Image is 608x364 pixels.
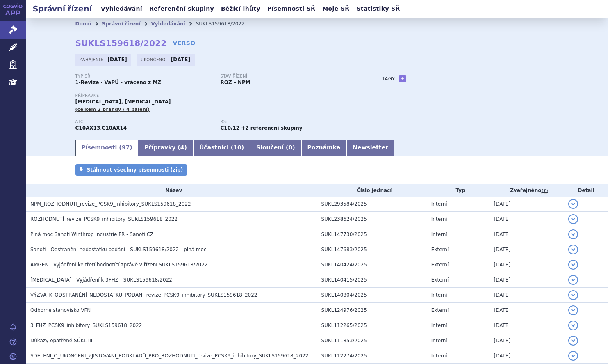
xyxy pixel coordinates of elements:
td: SUKL293584/2025 [317,197,427,212]
span: NPM_ROZHODNUTÍ_revize_PCSK9_inhibitory_SUKLS159618_2022 [30,201,191,207]
a: + [399,75,406,82]
p: Typ SŘ: [75,74,212,79]
button: detail [568,336,578,346]
span: Interní [431,231,447,237]
span: 10 [233,144,241,151]
td: SUKL238624/2025 [317,212,427,227]
td: SUKL147683/2025 [317,242,427,257]
td: [DATE] [490,227,564,242]
button: detail [568,351,578,361]
td: [DATE] [490,333,564,348]
td: [DATE] [490,348,564,364]
span: Externí [431,277,449,283]
button: detail [568,275,578,285]
td: [DATE] [490,303,564,318]
td: [DATE] [490,197,564,212]
td: SUKL124976/2025 [317,303,427,318]
span: Interní [431,338,447,343]
span: 97 [122,144,130,151]
button: detail [568,290,578,300]
span: VÝZVA_K_ODSTRANĚNÍ_NEDOSTATKU_PODÁNÍ_revize_PCSK9_inhibitory_SUKLS159618_2022 [30,292,257,298]
a: Vyhledávání [98,3,145,14]
th: Číslo jednací [317,184,427,197]
h2: Správní řízení [26,3,98,14]
strong: SUKLS159618/2022 [75,38,167,48]
strong: ROZ – NPM [221,80,250,85]
th: Typ [427,184,490,197]
span: Plná moc Sanofi Winthrop Industrie FR - Sanofi CZ [30,231,153,237]
a: Moje SŘ [320,3,352,14]
span: SDĚLENÍ_O_UKONČENÍ_ZJIŠŤOVÁNÍ_PODKLADŮ_PRO_ROZHODNUTÍ_revize_PCSK9_inhibitory_SUKLS159618_2022 [30,353,308,359]
button: detail [568,214,578,224]
p: RS: [221,119,358,124]
span: [MEDICAL_DATA], [MEDICAL_DATA] [75,99,171,105]
th: Zveřejněno [490,184,564,197]
a: Stáhnout všechny písemnosti (zip) [75,164,187,176]
span: Ukončeno: [141,56,169,63]
td: [DATE] [490,212,564,227]
span: Sanofi - Odstranění nedostatku podání - SUKLS159618/2022 - plná moc [30,247,207,252]
td: SUKL111853/2025 [317,333,427,348]
th: Detail [564,184,608,197]
a: Poznámka [301,140,347,156]
p: Stav řízení: [221,74,358,79]
a: VERSO [173,39,195,47]
button: detail [568,305,578,315]
td: SUKL140415/2025 [317,272,427,288]
a: Sloučení (0) [250,140,301,156]
a: Přípravky (4) [139,140,193,156]
a: Písemnosti SŘ [265,3,318,14]
span: Interní [431,323,447,328]
span: 4 [180,144,184,151]
strong: 1-Revize - VaPÚ - vráceno z MZ [75,80,162,85]
span: AMGEN - vyjádření ke třetí hodnotící zprávě v řízení SUKLS159618/2022 [30,262,207,268]
button: detail [568,260,578,270]
span: Interní [431,292,447,298]
a: Newsletter [346,140,394,156]
span: (celkem 2 brandy / 4 balení) [75,107,150,112]
td: SUKL112265/2025 [317,318,427,333]
strong: evolokumab [221,125,240,131]
td: SUKL112274/2025 [317,348,427,364]
td: [DATE] [490,288,564,303]
td: [DATE] [490,272,564,288]
strong: +2 referenční skupiny [241,125,302,131]
td: [DATE] [490,318,564,333]
a: Vyhledávání [151,21,185,27]
a: Písemnosti (97) [75,140,139,156]
span: Interní [431,353,447,359]
span: 3_FHZ_PCSK9_inhibitory_SUKLS159618_2022 [30,323,142,328]
a: Statistiky SŘ [354,3,402,14]
li: SUKLS159618/2022 [196,18,255,30]
td: SUKL140804/2025 [317,288,427,303]
p: ATC: [75,119,212,124]
th: Název [26,184,317,197]
span: Zahájeno: [80,56,105,63]
span: Interní [431,201,447,207]
a: Správní řízení [102,21,141,27]
span: Interní [431,216,447,222]
button: detail [568,245,578,254]
td: [DATE] [490,242,564,257]
span: ROZHODNUTÍ_revize_PCSK9_inhibitory_SUKLS159618_2022 [30,216,178,222]
h3: Tagy [382,74,395,84]
span: Externí [431,247,449,252]
span: 0 [288,144,292,151]
td: [DATE] [490,257,564,272]
strong: EVOLOKUMAB [75,125,100,131]
strong: [DATE] [171,57,190,62]
strong: ALIROKUMAB [102,125,127,131]
td: SUKL147730/2025 [317,227,427,242]
span: Odborné stanovisko VFN [30,307,91,313]
a: Běžící lhůty [219,3,263,14]
span: Externí [431,307,449,313]
button: detail [568,321,578,330]
p: Přípravky: [75,93,366,98]
strong: [DATE] [107,57,127,62]
a: Účastníci (10) [193,140,250,156]
a: Referenční skupiny [147,3,216,14]
button: detail [568,229,578,239]
button: detail [568,199,578,209]
span: Důkazy opatřené SÚKL III [30,338,92,343]
td: SUKL140424/2025 [317,257,427,272]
